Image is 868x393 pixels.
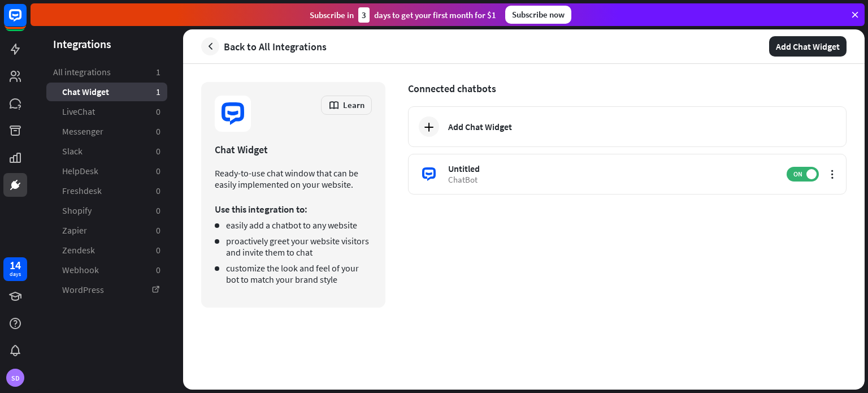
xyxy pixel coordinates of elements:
p: Use this integration to: [215,204,372,215]
div: SD [6,369,24,387]
a: Shopify 0 [46,201,167,220]
span: Zapier [62,224,87,236]
li: easily add a chatbot to any website [215,219,372,231]
span: Shopify [62,205,92,217]
div: Add Chat Widget [448,121,512,132]
span: Slack [62,145,83,157]
button: Open LiveChat chat widget [9,5,43,38]
aside: 0 [156,165,160,177]
li: proactively greet your website visitors and invite them to chat [215,235,372,258]
a: Messenger 0 [46,122,167,141]
div: 14 [10,260,21,270]
a: All integrations 1 [46,63,167,81]
a: Back to All Integrations [201,37,327,55]
aside: 0 [156,106,160,118]
span: All integrations [53,66,111,78]
span: ON [789,170,806,179]
span: Learn [343,100,364,110]
a: Slack 0 [46,142,167,161]
a: Freshdesk 0 [46,182,167,200]
a: LiveChat 0 [46,102,167,121]
div: 3 [358,7,370,23]
div: days [10,270,21,278]
p: Ready-to-use chat window that can be easily implemented on your website. [215,167,372,190]
div: Subscribe now [505,6,571,24]
aside: 1 [156,86,160,98]
span: Zendesk [62,244,95,256]
span: Messenger [62,126,103,137]
aside: 0 [156,205,160,217]
header: Integrations [31,36,183,51]
a: Webhook 0 [46,261,167,279]
aside: 1 [156,66,160,78]
div: Chat Widget [215,143,372,156]
a: 14 days [3,257,27,281]
a: WordPress [46,280,167,299]
div: Subscribe in days to get your first month for $1 [310,7,496,23]
a: HelpDesk 0 [46,162,167,180]
aside: 0 [156,224,160,236]
aside: 0 [156,264,160,276]
span: LiveChat [62,106,95,118]
span: HelpDesk [62,165,98,177]
span: Connected chatbots [408,82,847,95]
span: Freshdesk [62,185,102,197]
button: Add Chat Widget [769,36,847,57]
aside: 0 [156,126,160,137]
aside: 0 [156,185,160,197]
aside: 0 [156,244,160,256]
a: Zendesk 0 [46,241,167,260]
span: Back to All Integrations [224,40,327,53]
div: ChatBot [448,174,775,185]
aside: 0 [156,145,160,157]
span: Chat Widget [62,86,109,98]
span: Webhook [62,264,99,276]
div: Untitled [448,163,480,174]
a: Zapier 0 [46,221,167,240]
li: customize the look and feel of your bot to match your brand style [215,262,372,285]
